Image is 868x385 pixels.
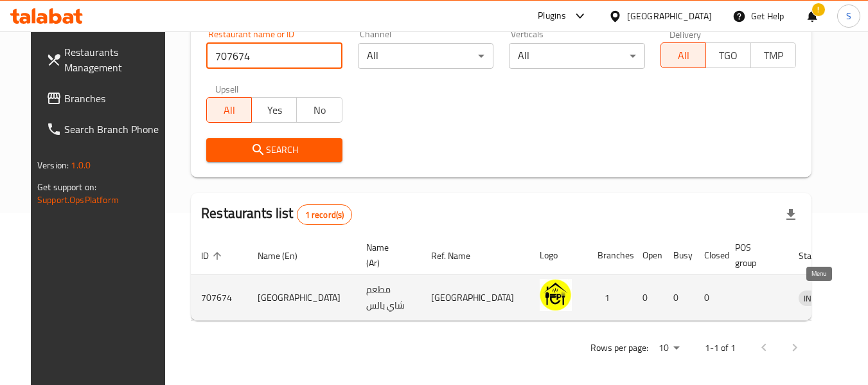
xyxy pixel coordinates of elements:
td: 707674 [191,275,247,321]
span: All [212,101,247,120]
span: ID [201,248,226,264]
span: INACTIVE [799,291,842,306]
div: Rows per page: [653,339,684,358]
td: [GEOGRAPHIC_DATA] [421,275,529,321]
label: Upsell [215,84,239,93]
button: All [660,42,706,68]
div: Export file [775,199,806,230]
span: 1.0.0 [71,157,91,174]
h2: Restaurants list [201,204,352,225]
th: Branches [587,236,632,275]
input: Search for restaurant name or ID.. [206,43,342,69]
td: 0 [694,275,725,321]
div: Total records count [297,204,353,225]
p: 1-1 of 1 [705,340,736,356]
th: Open [632,236,663,275]
button: No [296,97,342,123]
button: TMP [750,42,796,68]
div: All [509,43,644,69]
td: [GEOGRAPHIC_DATA] [247,275,356,321]
a: Branches [36,83,176,114]
span: S [846,9,851,23]
div: INACTIVE [799,291,842,306]
span: 1 record(s) [297,209,352,221]
span: Status [799,248,840,264]
button: All [206,97,252,123]
div: All [358,43,493,69]
button: Yes [251,97,297,123]
td: 1 [587,275,632,321]
span: No [302,101,337,120]
td: 0 [632,275,663,321]
span: TMP [756,46,791,65]
span: Name (Ar) [366,240,405,271]
th: Busy [663,236,694,275]
span: Restaurants Management [64,44,166,75]
span: All [666,46,701,65]
a: Restaurants Management [36,37,176,83]
p: Rows per page: [590,340,648,356]
span: Get support on: [37,179,96,195]
th: Logo [529,236,587,275]
span: Name (En) [258,248,314,264]
span: Ref. Name [431,248,487,264]
span: Search Branch Phone [64,121,166,137]
img: CHAI PALACE RESTAURANT [540,279,572,311]
div: Plugins [538,8,566,24]
span: POS group [735,240,773,271]
button: Search [206,138,342,162]
div: [GEOGRAPHIC_DATA] [627,9,712,23]
a: Support.OpsPlatform [37,192,119,208]
a: Search Branch Phone [36,114,176,145]
span: Yes [257,101,292,120]
th: Closed [694,236,725,275]
button: TGO [705,42,751,68]
label: Delivery [669,30,702,39]
span: Version: [37,157,69,174]
td: مطعم شاي بالس [356,275,421,321]
span: Branches [64,91,166,106]
span: Search [217,142,332,158]
td: 0 [663,275,694,321]
span: TGO [711,46,746,65]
